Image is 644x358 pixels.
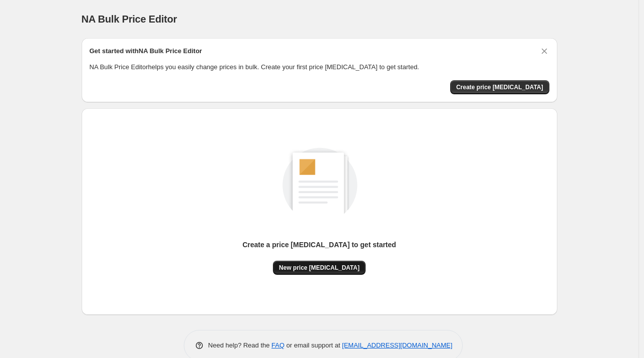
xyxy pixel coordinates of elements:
span: Need help? Read the [208,341,272,349]
span: or email support at [284,341,342,349]
h2: Get started with NA Bulk Price Editor [90,46,202,56]
button: New price [MEDICAL_DATA] [273,261,366,275]
a: [EMAIL_ADDRESS][DOMAIN_NAME] [342,341,452,349]
p: NA Bulk Price Editor helps you easily change prices in bulk. Create your first price [MEDICAL_DAT... [90,62,549,72]
button: Create price change job [450,80,549,94]
span: NA Bulk Price Editor [82,14,177,25]
span: Create price [MEDICAL_DATA] [456,83,543,91]
span: New price [MEDICAL_DATA] [279,264,360,272]
p: Create a price [MEDICAL_DATA] to get started [242,240,396,250]
button: Dismiss card [539,46,549,56]
a: FAQ [271,341,284,349]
